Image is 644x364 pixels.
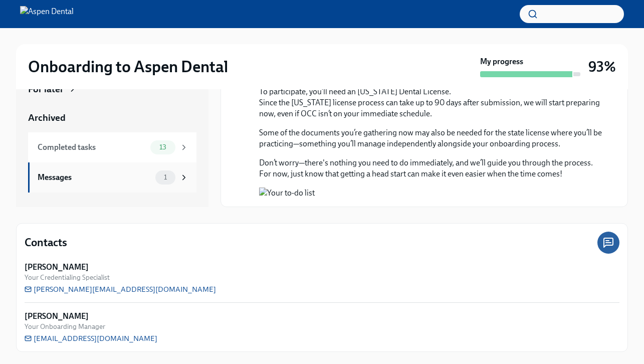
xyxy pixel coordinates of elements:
[25,333,157,343] a: [EMAIL_ADDRESS][DOMAIN_NAME]
[25,322,105,331] span: Your Onboarding Manager
[259,86,603,119] p: To participate, you’ll need an [US_STATE] Dental License. Since the [US_STATE] license process ca...
[158,173,173,181] span: 1
[153,143,172,151] span: 13
[259,127,603,149] p: Some of the documents you’re gathering now may also be needed for the state license where you’ll ...
[25,235,67,250] h4: Contacts
[28,162,196,193] a: Messages1
[28,132,196,162] a: Completed tasks13
[259,157,603,179] p: Don’t worry—there's nothing you need to do immediately, and we’ll guide you through the process. ...
[25,311,89,322] strong: [PERSON_NAME]
[588,58,616,76] h3: 93%
[38,142,146,153] div: Completed tasks
[25,262,89,273] strong: [PERSON_NAME]
[259,188,603,199] button: Zoom image
[28,111,196,124] a: Archived
[480,56,523,67] strong: My progress
[20,6,74,22] img: Aspen Dental
[38,172,151,183] div: Messages
[25,284,216,294] a: [PERSON_NAME][EMAIL_ADDRESS][DOMAIN_NAME]
[28,57,228,77] h2: Onboarding to Aspen Dental
[25,273,110,282] span: Your Credentialing Specialist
